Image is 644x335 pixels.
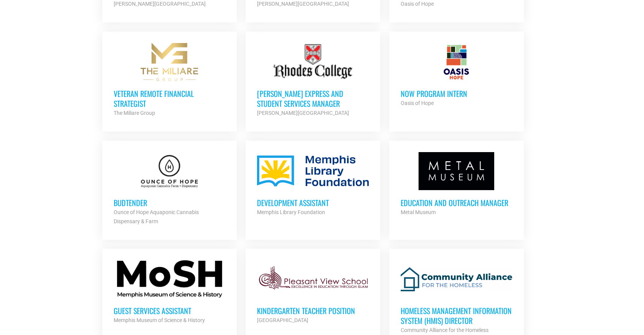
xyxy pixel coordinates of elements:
strong: The Miliare Group [114,110,155,116]
h3: Kindergarten Teacher Position [257,306,369,316]
strong: [PERSON_NAME][GEOGRAPHIC_DATA] [257,1,349,7]
a: Education and Outreach Manager Metal Museum [389,141,524,228]
strong: [PERSON_NAME][GEOGRAPHIC_DATA] [257,110,349,116]
a: NOW Program Intern Oasis of Hope [389,32,524,119]
h3: [PERSON_NAME] Express and Student Services Manager [257,89,369,108]
a: Veteran Remote Financial Strategist The Miliare Group [102,32,237,129]
strong: [PERSON_NAME][GEOGRAPHIC_DATA] [114,1,206,7]
h3: NOW Program Intern [401,89,512,98]
strong: [GEOGRAPHIC_DATA] [257,317,308,323]
a: Development Assistant Memphis Library Foundation [246,141,380,228]
h3: Education and Outreach Manager [401,198,512,208]
strong: Memphis Library Foundation [257,209,325,215]
strong: Ounce of Hope Aquaponic Cannabis Dispensary & Farm [114,209,199,224]
h3: Development Assistant [257,198,369,208]
h3: Homeless Management Information System (HMIS) Director [401,306,512,325]
strong: Oasis of Hope [401,100,434,106]
a: Budtender Ounce of Hope Aquaponic Cannabis Dispensary & Farm [102,141,237,237]
h3: Budtender [114,198,225,208]
strong: Metal Museum [401,209,436,215]
strong: Oasis of Hope [401,1,434,7]
strong: Community Alliance for the Homeless [401,327,489,333]
h3: Veteran Remote Financial Strategist [114,89,225,108]
a: [PERSON_NAME] Express and Student Services Manager [PERSON_NAME][GEOGRAPHIC_DATA] [246,32,380,129]
strong: Memphis Museum of Science & History [114,317,205,323]
h3: Guest Services Assistant [114,306,225,316]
